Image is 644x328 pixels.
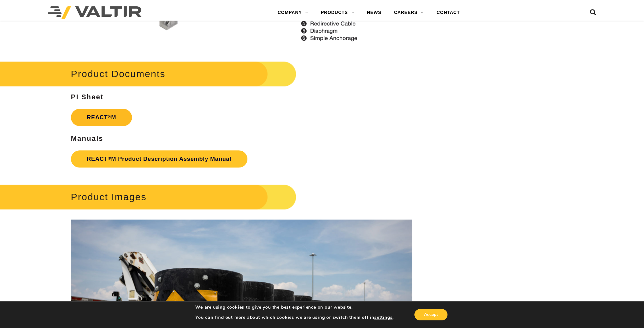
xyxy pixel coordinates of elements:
[71,134,103,142] strong: Manuals
[361,6,388,19] a: NEWS
[195,315,394,320] p: You can find out more about which cookies we are using or switch them off in .
[195,305,394,310] p: We are using cookies to give you the best experience on our website.
[108,114,111,119] sup: ®
[87,114,116,121] strong: REACT M
[271,6,315,19] a: COMPANY
[48,6,142,19] img: Valtir
[414,309,447,320] button: Accept
[71,109,132,126] a: REACT®M
[71,93,104,101] strong: PI Sheet
[108,156,111,161] sup: ®
[430,6,466,19] a: CONTACT
[315,6,361,19] a: PRODUCTS
[374,315,392,320] button: settings
[71,150,247,167] a: REACT®M Product Description Assembly Manual
[388,6,430,19] a: CAREERS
